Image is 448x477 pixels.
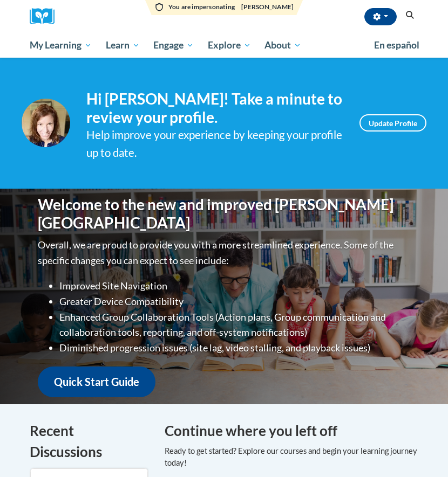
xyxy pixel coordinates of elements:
a: Cox Campus [30,8,62,25]
h4: Recent Discussions [30,420,148,462]
h4: Continue where you left off [165,420,418,441]
a: Engage [146,33,201,58]
span: En español [374,39,419,51]
h1: Welcome to the new and improved [PERSON_NAME][GEOGRAPHIC_DATA] [38,196,410,232]
a: Explore [201,33,258,58]
span: Engage [153,39,194,52]
li: Greater Device Compatibility [59,294,410,309]
span: Explore [208,39,251,52]
button: Account Settings [364,8,397,25]
a: My Learning [23,33,99,58]
a: Update Profile [359,114,426,132]
a: Quick Start Guide [38,367,155,397]
span: Learn [106,39,140,52]
img: Profile Image [22,99,70,147]
div: Help improve your experience by keeping your profile up to date. [86,126,343,162]
i:  [405,11,415,19]
li: Enhanced Group Collaboration Tools (Action plans, Group communication and collaboration tools, re... [59,309,410,341]
a: En español [367,34,426,57]
li: Diminished progression issues (site lag, video stalling, and playback issues) [59,340,410,356]
p: Overall, we are proud to provide you with a more streamlined experience. Some of the specific cha... [38,237,410,268]
h4: Hi [PERSON_NAME]! Take a minute to review your profile. [86,90,343,126]
span: My Learning [30,39,92,52]
span: About [264,39,301,52]
img: Logo brand [30,8,62,25]
a: Learn [99,33,147,58]
div: Main menu [22,33,426,58]
li: Improved Site Navigation [59,278,410,294]
button: Search [402,9,418,22]
a: About [258,33,309,58]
